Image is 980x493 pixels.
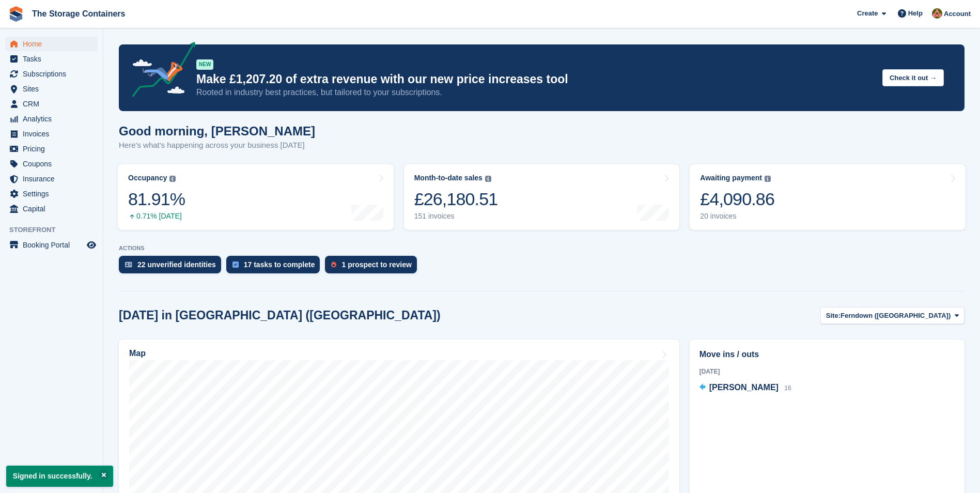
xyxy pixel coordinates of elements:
a: [PERSON_NAME] 16 [699,381,791,395]
a: menu [5,112,98,126]
a: menu [5,142,98,156]
span: Create [857,8,878,19]
span: Capital [23,202,85,216]
a: menu [5,187,98,201]
p: ACTIONS [119,245,965,252]
p: Rooted in industry best practices, but tailored to your subscriptions. [196,87,874,98]
div: NEW [196,59,213,70]
div: 22 unverified identities [137,260,216,269]
a: menu [5,202,98,216]
a: menu [5,52,98,66]
span: Tasks [23,52,85,66]
p: Signed in successfully. [6,466,113,487]
a: menu [5,82,98,96]
span: Settings [23,187,85,201]
div: 151 invoices [414,212,498,221]
span: Coupons [23,157,85,171]
span: Storefront [9,225,103,235]
span: Subscriptions [23,67,85,81]
span: [PERSON_NAME] [709,383,779,392]
span: Booking Portal [23,238,85,252]
a: The Storage Containers [28,5,129,22]
a: 17 tasks to complete [226,256,325,279]
a: 1 prospect to review [325,256,422,279]
button: Site: Ferndown ([GEOGRAPHIC_DATA]) [820,307,965,324]
h2: Move ins / outs [699,348,955,361]
div: £26,180.51 [414,189,498,210]
div: Month-to-date sales [414,174,483,182]
img: icon-info-grey-7440780725fd019a000dd9b08b2336e03edf1995a4989e88bcd33f0948082b44.svg [485,176,491,182]
a: menu [5,67,98,81]
div: [DATE] [699,367,955,376]
h1: Good morning, [PERSON_NAME] [119,124,315,138]
a: Preview store [85,239,98,251]
span: Home [23,37,85,51]
span: Account [944,9,971,19]
div: 20 invoices [700,212,774,221]
span: Ferndown ([GEOGRAPHIC_DATA]) [841,311,951,321]
span: 16 [784,384,791,392]
h2: [DATE] in [GEOGRAPHIC_DATA] ([GEOGRAPHIC_DATA]) [119,309,441,322]
span: Pricing [23,142,85,156]
img: task-75834270c22a3079a89374b754ae025e5fb1db73e45f91037f5363f120a921f8.svg [232,261,239,268]
div: 0.71% [DATE] [128,212,185,221]
div: Awaiting payment [700,174,762,182]
a: menu [5,97,98,111]
span: Help [908,8,923,19]
img: icon-info-grey-7440780725fd019a000dd9b08b2336e03edf1995a4989e88bcd33f0948082b44.svg [169,176,176,182]
div: 81.91% [128,189,185,210]
a: Awaiting payment £4,090.86 20 invoices [690,164,966,230]
a: menu [5,157,98,171]
span: CRM [23,97,85,111]
a: Occupancy 81.91% 0.71% [DATE] [118,164,394,230]
p: Make £1,207.20 of extra revenue with our new price increases tool [196,72,874,87]
div: £4,090.86 [700,189,774,210]
img: icon-info-grey-7440780725fd019a000dd9b08b2336e03edf1995a4989e88bcd33f0948082b44.svg [765,176,771,182]
img: prospect-51fa495bee0391a8d652442698ab0144808aea92771e9ea1ae160a38d050c398.svg [331,261,336,268]
a: menu [5,127,98,141]
a: Month-to-date sales £26,180.51 151 invoices [404,164,680,230]
p: Here's what's happening across your business [DATE] [119,140,315,151]
a: menu [5,37,98,51]
span: Invoices [23,127,85,141]
div: 17 tasks to complete [244,260,315,269]
a: 22 unverified identities [119,256,226,279]
button: Check it out → [882,69,944,86]
img: price-adjustments-announcement-icon-8257ccfd72463d97f412b2fc003d46551f7dbcb40ab6d574587a9cd5c0d94... [123,42,196,101]
div: 1 prospect to review [341,260,411,269]
div: Occupancy [128,174,167,182]
span: Insurance [23,172,85,186]
span: Analytics [23,112,85,126]
img: Kirsty Simpson [932,8,942,19]
a: menu [5,238,98,252]
span: Site: [826,311,841,321]
span: Sites [23,82,85,96]
a: menu [5,172,98,186]
h2: Map [129,349,146,358]
img: stora-icon-8386f47178a22dfd0bd8f6a31ec36ba5ce8667c1dd55bd0f319d3a0aa187defe.svg [8,6,24,22]
img: verify_identity-adf6edd0f0f0b5bbfe63781bf79b02c33cf7c696d77639b501bdc392416b5a36.svg [125,261,132,268]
